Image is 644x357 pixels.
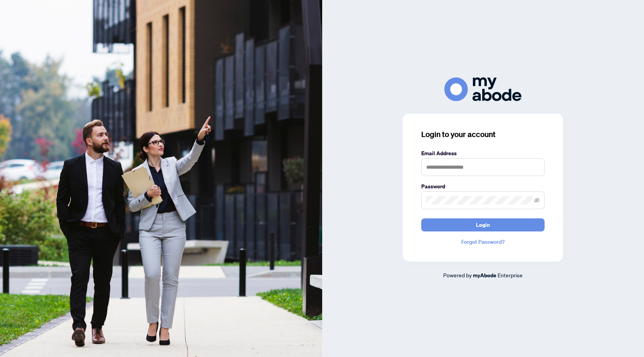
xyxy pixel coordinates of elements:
img: ma-logo [444,77,521,101]
h3: Login to your account [421,129,545,140]
span: Login [476,219,490,231]
button: Login [421,218,545,231]
span: Enterprise [498,272,523,278]
span: Powered by [443,272,472,278]
label: Email Address [421,149,545,158]
span: eye-invisible [534,198,540,203]
a: Forgot Password? [421,238,545,246]
label: Password [421,182,545,191]
a: myAbode [473,271,496,280]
